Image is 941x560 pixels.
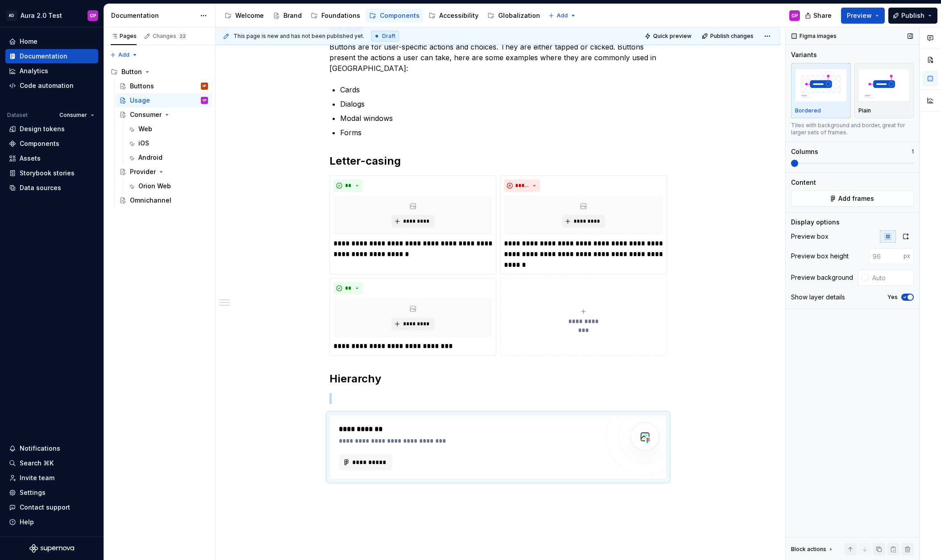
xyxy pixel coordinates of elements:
[130,96,150,105] div: Usage
[20,518,34,527] div: Help
[710,33,754,40] span: Publish changes
[130,167,156,176] div: Provider
[329,154,667,168] h2: Letter-casing
[5,166,98,180] a: Storybook stories
[116,93,212,108] a: UsageGP
[5,122,98,136] a: Design tokens
[888,8,937,24] button: Publish
[912,148,914,155] p: 1
[791,191,914,207] button: Add frames
[329,41,667,74] p: Buttons are for user-specific actions and choices. They are either tapped or clicked. Buttons pre...
[557,12,568,19] span: Add
[221,8,267,23] a: Welcome
[7,112,28,119] div: Dataset
[791,178,816,187] div: Content
[791,293,845,302] div: Show layer details
[5,456,98,470] button: Search ⌘K
[425,8,482,23] a: Accessibility
[791,546,826,553] div: Block actions
[904,253,910,260] p: px
[20,183,61,192] div: Data sources
[5,500,98,514] button: Contact support
[791,218,840,227] div: Display options
[5,64,98,78] a: Analytics
[107,65,212,207] div: Page tree
[791,50,817,59] div: Variants
[5,515,98,529] button: Help
[138,124,152,133] div: Web
[5,471,98,485] a: Invite team
[20,459,54,468] div: Search ⌘K
[20,473,54,482] div: Invite team
[21,11,62,20] div: Aura 2.0 Test
[642,30,695,42] button: Quick preview
[887,294,898,301] label: Yes
[5,151,98,166] a: Assets
[795,107,821,114] p: Bordered
[29,544,74,553] svg: Supernova Logo
[5,441,98,456] button: Notifications
[841,8,885,24] button: Preview
[20,169,75,178] div: Storybook stories
[153,33,187,40] div: Changes
[233,33,364,40] span: This page is new and has not been published yet.
[653,33,691,40] span: Quick preview
[439,11,479,20] div: Accessibility
[340,99,667,109] p: Dialogs
[20,52,67,61] div: Documentation
[858,107,871,114] p: Plain
[791,543,834,556] div: Block actions
[791,147,818,156] div: Columns
[116,79,212,93] a: ButtonsDP
[118,51,129,58] span: Add
[116,193,212,207] a: Omnichannel
[138,182,171,191] div: Orion Web
[340,127,667,138] p: Forms
[121,67,142,76] div: Button
[90,12,96,19] div: GP
[847,11,872,20] span: Preview
[340,113,667,124] p: Modal windows
[235,11,264,20] div: Welcome
[854,63,914,118] button: placeholderPlain
[20,66,48,75] div: Analytics
[130,110,162,119] div: Consumer
[901,11,924,20] span: Publish
[791,12,798,19] div: GP
[20,37,37,46] div: Home
[107,65,212,79] div: Button
[138,139,149,148] div: iOS
[699,30,758,42] button: Publish changes
[221,7,544,25] div: Page tree
[545,9,579,22] button: Add
[498,11,540,20] div: Globalization
[59,112,87,119] span: Consumer
[203,96,207,105] div: GP
[111,33,137,40] div: Pages
[5,485,98,500] a: Settings
[124,122,212,136] a: Web
[5,181,98,195] a: Data sources
[2,6,102,25] button: ADAura 2.0 TestGP
[6,10,17,21] div: AD
[124,179,212,193] a: Orion Web
[869,270,914,286] input: Auto
[20,139,59,148] div: Components
[813,11,832,20] span: Share
[130,196,171,205] div: Omnichannel
[5,79,98,93] a: Code automation
[107,49,141,61] button: Add
[307,8,364,23] a: Foundations
[20,444,60,453] div: Notifications
[130,82,154,91] div: Buttons
[5,49,98,63] a: Documentation
[116,108,212,122] a: Consumer
[124,150,212,165] a: Android
[20,81,74,90] div: Code automation
[858,69,910,101] img: placeholder
[5,34,98,49] a: Home
[791,122,914,136] div: Tiles with background and border, great for larger sets of frames.
[20,154,41,163] div: Assets
[178,33,187,40] span: 22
